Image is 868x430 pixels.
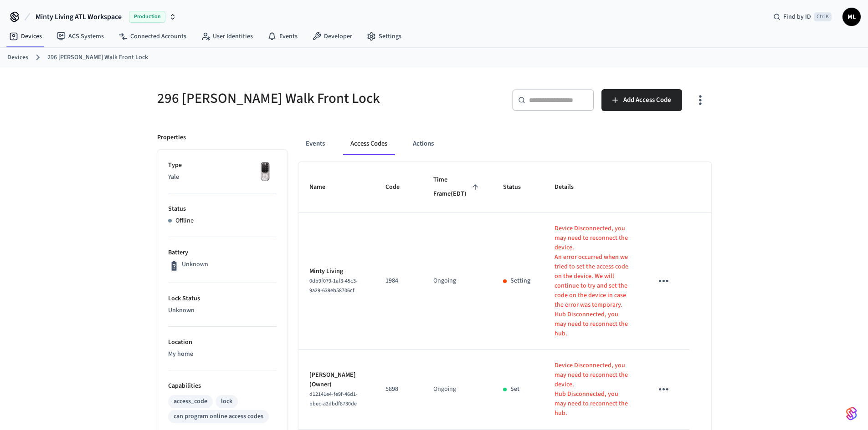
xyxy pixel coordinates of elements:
[814,12,832,21] span: Ctrl K
[168,306,277,315] p: Unknown
[111,28,194,45] a: Connected Accounts
[555,390,631,418] p: Hub Disconnected, you may need to reconnect the hub.
[422,350,492,430] td: Ongoing
[309,370,364,390] p: [PERSON_NAME] (Owner)
[601,89,682,111] button: Add Access Code
[555,361,631,390] p: Device Disconnected, you may need to reconnect the device.
[305,28,360,45] a: Developer
[157,89,429,108] h5: 296 [PERSON_NAME] Walk Front Lock
[49,28,111,45] a: ACS Systems
[343,133,395,155] button: Access Codes
[36,11,122,22] span: Minty Living ATL Workspace
[168,248,277,258] p: Battery
[309,390,358,408] span: d12141e4-fe9f-46d1-bbec-a2dbdf8730de
[2,28,49,45] a: Devices
[422,213,492,350] td: Ongoing
[555,180,586,194] span: Details
[168,338,277,347] p: Location
[309,267,364,276] p: Minty Living
[510,384,519,394] p: Set
[842,8,861,26] button: ML
[298,133,332,155] button: Events
[555,310,631,339] p: Hub Disconnected, you may need to reconnect the hub.
[385,276,411,286] p: 1984
[555,253,631,310] p: An error occurred when we tried to set the access code on the device. We will continue to try and...
[623,94,671,106] span: Add Access Code
[194,28,260,45] a: User Identities
[129,11,165,23] span: Production
[47,53,148,62] a: 296 [PERSON_NAME] Walk Front Lock
[555,224,631,253] p: Device Disconnected, you may need to reconnect the device.
[309,277,358,294] span: 0db9f079-1af3-45c3-9a29-639eb58706cf
[168,161,277,170] p: Type
[168,349,277,359] p: My home
[157,133,186,142] p: Properties
[260,28,305,45] a: Events
[406,133,441,155] button: Actions
[182,260,208,269] p: Unknown
[168,204,277,214] p: Status
[298,133,711,155] div: ant example
[254,161,277,183] img: Yale Assure Touchscreen Wifi Smart Lock, Satin Nickel, Front
[221,397,232,406] div: lock
[433,173,481,202] span: Time Frame(EDT)
[174,397,207,406] div: access_code
[168,381,277,391] p: Capabilities
[168,294,277,304] p: Lock Status
[174,412,263,421] div: can program online access codes
[766,9,839,25] div: Find by IDCtrl K
[510,276,530,286] p: Setting
[503,180,533,194] span: Status
[385,180,411,194] span: Code
[175,216,194,226] p: Offline
[309,180,337,194] span: Name
[385,384,411,394] p: 5898
[843,9,860,25] span: ML
[783,12,811,21] span: Find by ID
[7,53,28,62] a: Devices
[168,172,277,182] p: Yale
[846,406,857,421] img: SeamLogoGradient.69752ec5.svg
[360,28,409,45] a: Settings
